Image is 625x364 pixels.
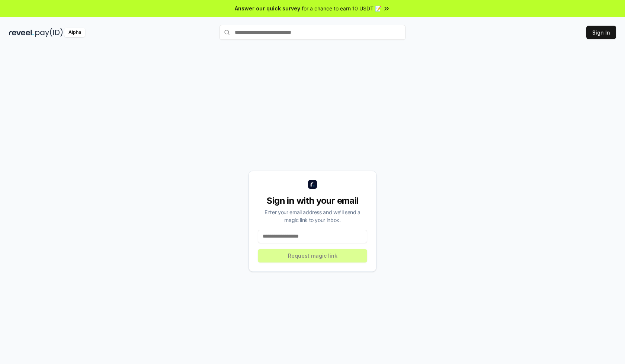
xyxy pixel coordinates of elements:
[235,4,300,12] span: Answer our quick survey
[64,28,85,37] div: Alpha
[586,26,616,39] button: Sign In
[9,28,34,37] img: reveel_dark
[308,180,317,189] img: logo_small
[302,4,381,12] span: for a chance to earn 10 USDT 📝
[258,208,367,224] div: Enter your email address and we’ll send a magic link to your inbox.
[35,28,63,37] img: pay_id
[258,195,367,207] div: Sign in with your email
